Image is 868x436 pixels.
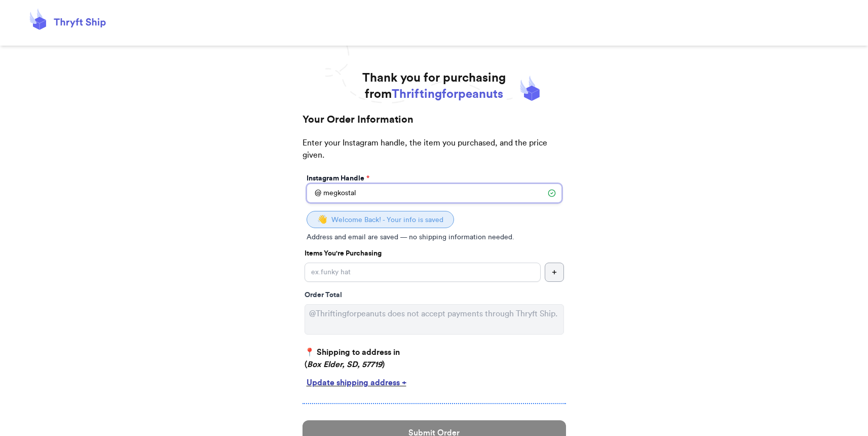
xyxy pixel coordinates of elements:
input: ex.funky hat [305,263,541,282]
label: Instagram Handle [307,173,369,184]
span: Thriftingforpeanuts [392,88,503,100]
div: Order Total [305,290,564,300]
em: Box Elder, SD, 57719 [307,360,382,369]
p: 📍 Shipping to address in ( ) [305,346,564,371]
div: @ [307,184,321,203]
div: Update shipping address + [307,377,562,389]
p: Address and email are saved — no shipping information needed. [307,232,562,242]
p: Items You're Purchasing [305,248,564,259]
p: Enter your Instagram handle, the item you purchased, and the price given. [303,137,566,171]
span: Welcome Back! - Your info is saved [331,216,443,224]
h1: Thank you for purchasing from [362,70,506,102]
span: 👋 [317,215,327,224]
h2: Your Order Information [303,113,566,137]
